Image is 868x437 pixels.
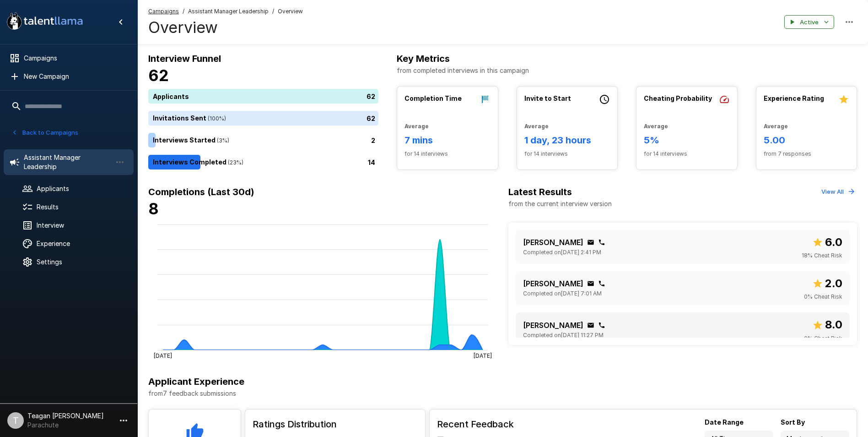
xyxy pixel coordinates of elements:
span: from 7 responses [764,149,850,158]
span: 0 % Cheat Risk [804,334,842,343]
span: Completed on [DATE] 11:27 PM [523,331,604,340]
h6: 5% [644,133,730,147]
div: Click to copy [598,280,605,287]
div: Click to copy [598,322,605,329]
b: Completions (Last 30d) [148,186,254,197]
p: 62 [367,92,375,101]
b: Average [524,123,549,130]
p: [PERSON_NAME] [523,278,583,289]
b: Average [644,123,668,130]
span: Completed on [DATE] 2:41 PM [523,248,601,257]
h4: Overview [148,18,303,37]
span: for 14 interviews [404,149,491,158]
span: Overall score out of 10 [812,234,842,251]
b: 62 [148,66,169,85]
b: Key Metrics [397,53,450,64]
span: Completed on [DATE] 7:01 AM [523,289,602,298]
p: from the current interview version [508,199,612,208]
h6: 5.00 [764,133,850,147]
b: Latest Results [508,186,572,197]
span: 18 % Cheat Risk [802,251,842,260]
p: [PERSON_NAME] [523,320,583,331]
p: 62 [367,114,375,123]
span: Overall score out of 10 [812,275,842,292]
tspan: [DATE] [474,352,492,359]
b: Interview Funnel [148,53,221,64]
div: Click to copy [587,239,594,246]
b: 2.0 [825,277,842,290]
span: / [272,7,274,16]
b: Sort By [781,418,805,426]
tspan: [DATE] [154,352,172,359]
h6: Recent Feedback [437,417,559,432]
b: 8.0 [825,318,842,331]
button: Active [784,15,834,29]
div: Click to copy [598,239,605,246]
span: for 14 interviews [524,149,610,158]
button: View All [819,185,857,199]
b: Date Range [705,418,744,426]
div: Click to copy [587,322,594,329]
p: [PERSON_NAME] [523,237,583,248]
span: 0 % Cheat Risk [804,292,842,301]
b: Average [764,123,788,130]
h6: Ratings Distribution [253,417,418,432]
u: Campaigns [148,8,179,15]
b: Average [404,123,429,130]
span: for 14 interviews [644,149,730,158]
b: Applicant Experience [148,376,244,387]
b: Completion Time [404,94,462,102]
p: 14 [368,158,375,167]
span: Overview [278,7,303,16]
span: Assistant Manager Leadership [188,7,269,16]
h6: 7 mins [404,133,491,147]
b: Cheating Probability [644,94,712,102]
b: 8 [148,199,159,218]
b: Experience Rating [764,94,824,102]
b: 6.0 [825,235,842,249]
p: 2 [371,136,375,145]
p: from completed interviews in this campaign [397,66,857,75]
b: Invite to Start [524,94,571,102]
h6: 1 day, 23 hours [524,133,610,147]
span: / [183,7,184,16]
span: Overall score out of 10 [812,316,842,333]
p: from 7 feedback submissions [148,389,857,398]
div: Click to copy [587,280,594,287]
